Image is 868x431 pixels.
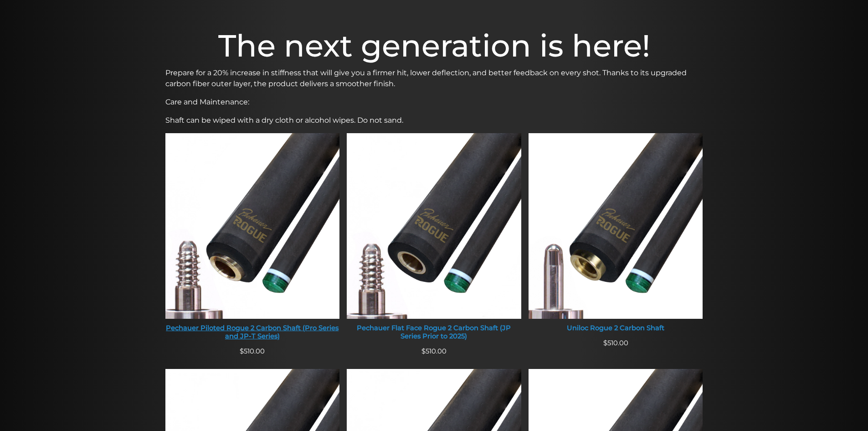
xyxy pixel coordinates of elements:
[240,347,265,355] span: 510.00
[165,133,340,319] img: Pechauer Piloted Rogue 2 Carbon Shaft (Pro Series and JP-T Series)
[165,27,703,64] h1: The next generation is here!
[529,133,703,319] img: Uniloc Rogue 2 Carbon Shaft
[165,97,703,108] p: Care and Maintenance:
[603,339,628,347] span: 510.00
[347,324,521,340] div: Pechauer Flat Face Rogue 2 Carbon Shaft (JP Series Prior to 2025)
[165,133,340,346] a: Pechauer Piloted Rogue 2 Carbon Shaft (Pro Series and JP-T Series) Pechauer Piloted Rogue 2 Carbo...
[165,324,340,340] div: Pechauer Piloted Rogue 2 Carbon Shaft (Pro Series and JP-T Series)
[347,133,521,346] a: Pechauer Flat Face Rogue 2 Carbon Shaft (JP Series Prior to 2025) Pechauer Flat Face Rogue 2 Carb...
[529,324,703,332] div: Uniloc Rogue 2 Carbon Shaft
[603,339,607,347] span: $
[529,133,703,338] a: Uniloc Rogue 2 Carbon Shaft Uniloc Rogue 2 Carbon Shaft
[165,68,703,89] p: Prepare for a 20% increase in stiffness that will give you a firmer hit, lower deflection, and be...
[347,133,521,319] img: Pechauer Flat Face Rogue 2 Carbon Shaft (JP Series Prior to 2025)
[240,347,244,355] span: $
[421,347,447,355] span: 510.00
[165,115,703,126] p: Shaft can be wiped with a dry cloth or alcohol wipes. Do not sand.
[421,347,426,355] span: $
